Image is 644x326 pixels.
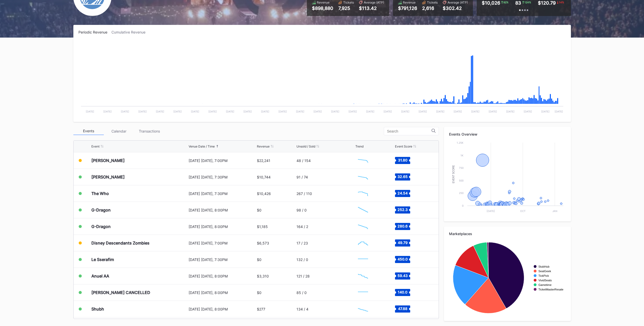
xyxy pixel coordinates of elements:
text: [DATE] [278,110,287,113]
text: 1k [460,154,464,157]
text: [DATE] [313,110,322,113]
text: StubHub [538,265,550,268]
text: [DATE] [349,110,357,113]
svg: Chart title [355,204,371,216]
text: 140.0 [398,290,407,294]
svg: Chart title [355,303,371,315]
div: 124 % [524,0,532,4]
div: [DATE] [DATE], 8:00PM [189,307,256,311]
svg: Chart title [355,237,371,249]
div: G-Dragon [91,207,111,213]
div: $791,126 [398,6,417,11]
div: Periodic Revenue [78,30,111,34]
text: [DATE] [401,110,409,113]
text: 59.43 [398,273,408,278]
text: [DATE] [384,110,392,113]
div: 17 / 23 [296,241,308,245]
div: [DATE] [DATE], 7:00PM [189,158,256,163]
div: Venue Date / Time [189,144,215,148]
div: 91 / 74 [296,175,308,179]
text: [DATE] [541,110,550,113]
text: [DATE] [489,110,497,113]
div: Tickets [343,1,354,4]
div: Event Score [395,144,412,148]
text: [DATE] [261,110,269,113]
text: 500 [459,179,464,182]
text: [DATE] [506,110,515,113]
div: [DATE] [DATE], 7:30PM [189,175,256,179]
text: [DATE] [419,110,427,113]
div: 134 / 4 [296,307,308,311]
div: G-Dragon [91,224,111,229]
div: [DATE] [DATE], 7:00PM [189,241,256,245]
input: Search [387,129,432,133]
div: Event [91,144,100,148]
div: Trend [355,144,364,148]
div: $3,310 [257,274,269,278]
text: VividSeats [538,279,552,282]
div: $10,744 [257,175,271,179]
div: 98 / 0 [296,208,307,212]
div: Revenue [403,1,416,4]
text: Jan [552,209,557,213]
div: $113.42 [359,6,384,11]
text: 49.79 [398,240,408,245]
div: 267 / 110 [296,191,312,196]
svg: Chart title [78,41,566,117]
div: Marketplaces [449,232,566,236]
div: $10,026 [482,0,500,6]
div: Cumulative Revenue [111,30,150,34]
div: [DATE] [DATE], 8:00PM [189,208,256,212]
svg: Chart title [355,154,371,167]
div: $10,426 [257,191,271,196]
text: Event Score [452,165,455,183]
div: [DATE] [DATE], 8:00PM [189,274,256,278]
div: [DATE] [DATE], 7:30PM [189,191,256,196]
div: The Who [91,191,109,196]
div: $6,573 [257,241,269,245]
div: 92 % [503,0,509,4]
svg: Chart title [355,253,371,266]
text: TickPick [538,274,549,277]
div: $0 [257,208,261,212]
text: [DATE] [296,110,304,113]
div: 164 / 2 [296,224,308,229]
text: [DATE] [524,110,532,113]
text: [DATE] [331,110,339,113]
div: [PERSON_NAME] [91,158,125,163]
svg: Chart title [449,240,566,316]
div: $0 [257,257,261,262]
div: Unsold / Sold [296,144,315,148]
div: $120.79 [538,0,556,6]
div: Events [73,127,104,135]
text: 750 [459,166,464,169]
text: [DATE] [436,110,444,113]
text: TicketMasterResale [538,288,563,291]
text: [DATE] [103,110,112,113]
text: 32.65 [398,174,408,179]
div: Anuel AA [91,273,109,279]
svg: Chart title [355,171,371,183]
div: [DATE] [DATE], 8:00PM [189,224,256,229]
div: Le Sserafim [91,257,114,262]
div: $302.42 [443,6,468,11]
text: [DATE] [454,110,462,113]
svg: Chart title [355,187,371,200]
div: Shubh [91,306,104,312]
div: Transactions [134,127,165,135]
div: 85 / 0 [296,290,307,295]
text: [DATE] [226,110,234,113]
text: [DATE] [121,110,129,113]
text: [DATE] [86,110,94,113]
div: 2,616 [422,6,438,11]
div: Events Overview [449,132,566,136]
text: 252.3 [398,207,408,212]
text: 1.25k [457,141,464,144]
text: Gametime [538,283,552,286]
div: $277 [257,307,265,311]
text: Oct [520,209,525,213]
div: [PERSON_NAME] CANCELLED [91,290,150,295]
div: [PERSON_NAME] [91,174,125,180]
text: [DATE] [173,110,182,113]
text: [DATE] [243,110,252,113]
